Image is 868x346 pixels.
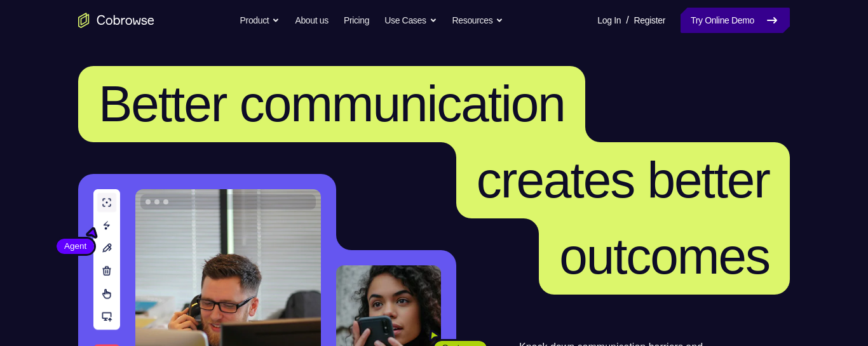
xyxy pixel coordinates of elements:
[384,8,437,33] button: Use Cases
[78,13,154,28] a: Go to the home page
[597,8,621,33] a: Log In
[559,228,770,284] span: outcomes
[240,8,280,33] button: Product
[452,8,504,33] button: Resources
[295,8,328,33] a: About us
[98,76,565,132] span: Better communication
[626,13,628,28] span: /
[634,8,665,33] a: Register
[477,152,770,208] span: creates better
[344,8,369,33] a: Pricing
[681,8,790,33] a: Try Online Demo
